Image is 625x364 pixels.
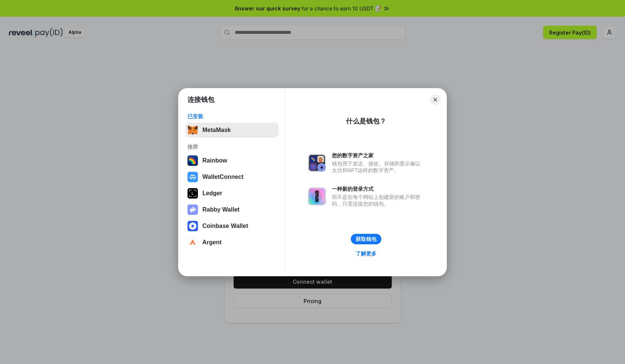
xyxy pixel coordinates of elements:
[185,153,279,168] button: Rainbow
[308,187,326,205] img: svg+xml,%3Csvg%20xmlns%3D%22http%3A%2F%2Fwww.w3.org%2F2000%2Fsvg%22%20fill%3D%22none%22%20viewBox...
[185,235,279,250] button: Argent
[187,237,198,248] img: svg+xml,%3Csvg%20width%3D%2228%22%20height%3D%2228%22%20viewBox%3D%220%200%2028%2028%22%20fill%3D...
[346,117,386,126] div: 什么是钱包？
[187,155,198,166] img: svg+xml,%3Csvg%20width%3D%22120%22%20height%3D%22120%22%20viewBox%3D%220%200%20120%20120%22%20fil...
[185,219,279,233] button: Coinbase Wallet
[202,190,222,197] div: Ledger
[187,144,276,150] div: 推荐
[185,170,279,184] button: WalletConnect
[332,152,424,159] div: 您的数字资产之家
[356,250,376,257] div: 了解更多
[187,95,214,104] h1: 连接钱包
[351,249,381,258] a: 了解更多
[430,94,440,105] button: Close
[202,157,227,164] div: Rainbow
[332,160,424,174] div: 钱包用于发送、接收、存储和显示像以太坊和NFT这样的数字资产。
[185,186,279,201] button: Ledger
[332,194,424,207] div: 而不是在每个网站上创建新的账户和密码，只需连接您的钱包。
[356,236,376,242] div: 获取钱包
[202,174,244,180] div: WalletConnect
[332,186,424,192] div: 一种新的登录方式
[187,113,276,120] div: 已安装
[187,204,198,215] img: svg+xml,%3Csvg%20xmlns%3D%22http%3A%2F%2Fwww.w3.org%2F2000%2Fsvg%22%20fill%3D%22none%22%20viewBox...
[202,206,240,213] div: Rabby Wallet
[185,123,279,138] button: MetaMask
[187,125,198,135] img: svg+xml,%3Csvg%20fill%3D%22none%22%20height%3D%2233%22%20viewBox%3D%220%200%2035%2033%22%20width%...
[202,223,248,229] div: Coinbase Wallet
[202,127,231,133] div: MetaMask
[185,202,279,217] button: Rabby Wallet
[202,239,222,246] div: Argent
[187,172,198,182] img: svg+xml,%3Csvg%20width%3D%2228%22%20height%3D%2228%22%20viewBox%3D%220%200%2028%2028%22%20fill%3D...
[308,154,326,172] img: svg+xml,%3Csvg%20xmlns%3D%22http%3A%2F%2Fwww.w3.org%2F2000%2Fsvg%22%20fill%3D%22none%22%20viewBox...
[187,188,198,199] img: svg+xml,%3Csvg%20xmlns%3D%22http%3A%2F%2Fwww.w3.org%2F2000%2Fsvg%22%20width%3D%2228%22%20height%3...
[187,221,198,231] img: svg+xml,%3Csvg%20width%3D%2228%22%20height%3D%2228%22%20viewBox%3D%220%200%2028%2028%22%20fill%3D...
[351,234,381,244] button: 获取钱包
